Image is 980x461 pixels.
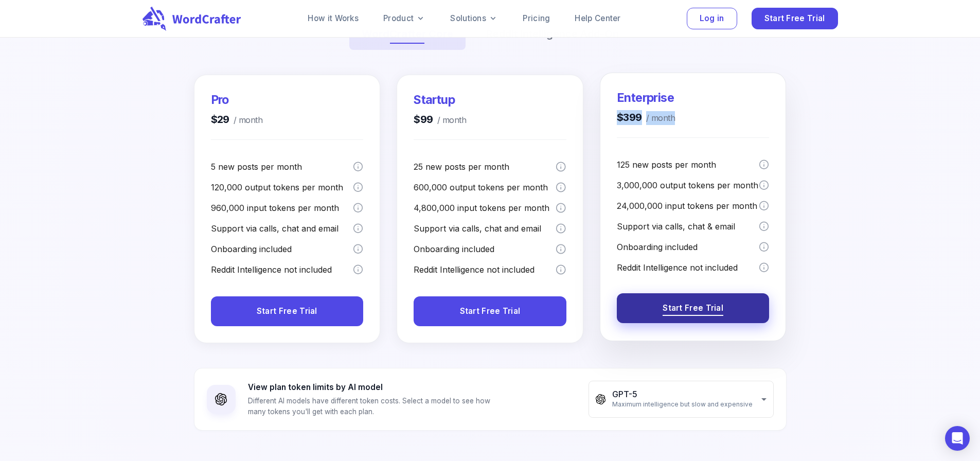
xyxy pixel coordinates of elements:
svg: We offer a comprehensive, hands-on onboarding for the entire team for customers with the enterpri... [759,241,769,253]
p: Reddit Intelligence not included [414,263,556,276]
img: GPT-5 [215,393,227,405]
span: / month [642,111,675,125]
svg: Output tokens are the words/characters the model generates in response to your instructions. You ... [759,180,769,191]
svg: We offer a comprehensive, hands-on onboarding for the entire team for customers with the startup ... [556,243,566,255]
svg: Output tokens are the words/characters the model generates in response to your instructions. You ... [556,182,566,193]
h3: Enterprise [617,90,675,106]
h4: $399 [617,110,675,125]
p: Different AI models have different token costs. Select a model to see how many tokens you'll get ... [248,396,506,417]
h3: Pro [211,92,263,108]
p: Support via calls, chat and email [211,222,353,235]
svg: Input tokens are the words you provide to the AI model as instructions. You can think of tokens a... [353,202,363,214]
svg: We offer support via calls, chat and email to our customers with the enterprise plan [759,221,769,232]
svg: Reddit Intelligence is a premium add-on that must be purchased separately. It provides Reddit dat... [556,264,566,275]
p: 960,000 input tokens per month [211,202,353,214]
button: Log in [687,8,737,30]
p: Reddit Intelligence not included [211,263,353,276]
span: Start Free Trial [460,305,521,318]
p: 120,000 output tokens per month [211,181,353,193]
span: Start Free Trial [663,302,723,315]
p: Support via calls, chat and email [414,222,556,235]
svg: We offer support via calls, chat and email to our customers with the pro plan [353,223,363,234]
a: Solutions [450,12,498,25]
p: GPT-5 [612,389,753,399]
button: Start Free Trial [414,296,566,327]
p: 3,000,000 output tokens per month [617,179,759,191]
p: Onboarding included [414,243,556,255]
p: 25 new posts per month [414,161,556,173]
button: Start Free Trial [752,8,838,30]
svg: Reddit Intelligence is a premium add-on that must be purchased separately. It provides Reddit dat... [759,262,769,273]
span: / month [433,113,466,127]
p: Support via calls, chat & email [617,220,759,233]
span: Start Free Trial [257,305,317,318]
svg: Reddit Intelligence is a premium add-on that must be purchased separately. It provides Reddit dat... [353,264,363,275]
p: 600,000 output tokens per month [414,181,556,193]
svg: Input tokens are the words you provide to the AI model as instructions. You can think of tokens a... [759,200,769,211]
h4: $99 [414,112,466,127]
a: Pricing [523,12,550,25]
span: Start Free Trial [764,12,825,26]
p: 5 new posts per month [211,161,353,173]
a: Help Center [575,12,620,25]
span: Maximum intelligence but slow and expensive [612,399,753,410]
p: 4,800,000 input tokens per month [414,202,556,214]
svg: A post is a new piece of content, an imported content for optimization or a content brief. [759,159,769,170]
p: Reddit Intelligence not included [617,261,759,274]
div: GPT-5Maximum intelligence but slow and expensive [589,381,774,418]
svg: A post is a new piece of content, an imported content for optimization or a content brief. [556,161,566,172]
a: Product [383,12,425,25]
button: Start Free Trial [211,296,364,327]
svg: Input tokens are the words you provide to the AI model as instructions. You can think of tokens a... [556,202,566,214]
h4: $29 [211,112,263,127]
a: How it Works [308,12,359,25]
span: / month [229,113,262,127]
svg: Output tokens are the words/characters the model generates in response to your instructions. You ... [353,182,363,193]
p: 24,000,000 input tokens per month [617,200,759,212]
p: 125 new posts per month [617,158,759,171]
button: Start Free Trial [617,293,770,324]
svg: We offer a comprehensive, hands-on onboarding for the entire team for customers with the pro plan... [353,243,363,255]
p: Onboarding included [617,241,759,253]
p: Onboarding included [211,243,353,255]
div: Open Intercom Messenger [945,426,970,451]
svg: A post is a new piece of content, an imported content for optimization or a content brief. [353,161,363,172]
h3: Startup [414,92,466,108]
p: View plan token limits by AI model [248,382,506,394]
svg: We offer support via calls, chat and email to our customers with the startup plan [556,223,566,234]
span: Log in [700,12,724,26]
